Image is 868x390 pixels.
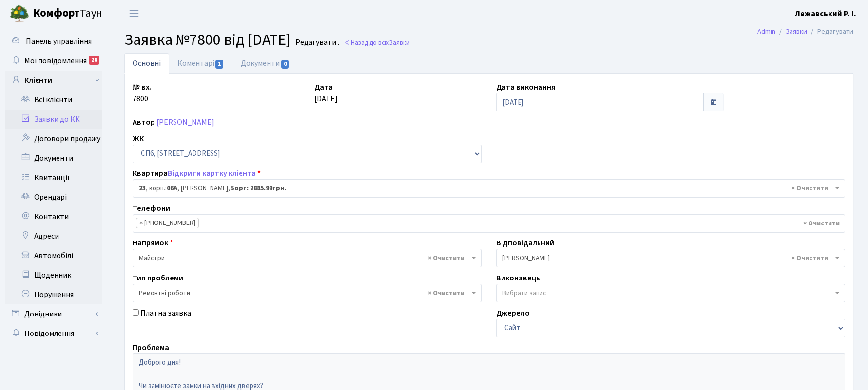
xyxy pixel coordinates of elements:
a: Адреси [5,226,102,246]
small: Редагувати . [293,38,339,47]
span: <b>23</b>, корп.: <b>06А</b>, Полякова Наталія Миколаївна, <b>Борг: 2885.99грн.</b> [139,184,833,193]
label: Дата виконання [496,81,555,93]
a: Коментарі [169,53,232,74]
span: Ремонтні роботи [139,288,469,298]
span: Синельник С.В. [496,249,845,267]
img: logo.png [10,4,29,23]
a: Відкрити картку клієнта [168,168,256,179]
span: Ремонтні роботи [133,284,482,302]
span: Видалити всі елементи [803,219,840,228]
span: Видалити всі елементи [428,253,464,263]
label: Дата [314,81,333,93]
a: Порушення [5,285,102,304]
a: Автомобілі [5,246,102,265]
b: 06А [167,184,177,193]
label: Автор [133,116,155,128]
label: Виконавець [496,272,540,284]
a: Договори продажу [5,129,102,149]
b: Комфорт [33,5,80,21]
a: Назад до всіхЗаявки [344,38,410,47]
a: Admin [757,26,775,37]
span: Заявки [389,38,410,47]
a: Довідники [5,304,102,324]
nav: breadcrumb [743,21,868,42]
span: Майстри [139,253,469,263]
label: Квартира [133,167,261,179]
a: Орендарі [5,187,102,207]
a: Основні [124,53,169,74]
div: 7800 [125,81,307,111]
a: Заявки [786,26,807,37]
span: Видалити всі елементи [791,184,828,193]
label: Проблема [133,342,169,353]
label: Джерело [496,307,530,319]
a: [PERSON_NAME] [156,117,214,128]
div: 26 [89,56,99,65]
li: +380630378071 [136,218,199,228]
a: Клієнти [5,71,102,90]
label: Платна заявка [140,307,191,319]
label: Телефони [133,203,170,214]
label: Тип проблеми [133,272,183,284]
span: 0 [281,60,289,69]
a: Документи [232,53,298,74]
label: Відповідальний [496,237,554,249]
span: Панель управління [26,36,92,47]
a: Документи [5,149,102,168]
li: Редагувати [807,26,853,37]
label: Напрямок [133,237,173,249]
a: Лежавський Р. І. [795,8,856,19]
span: Видалити всі елементи [791,253,828,263]
span: Майстри [133,249,482,267]
a: Щоденник [5,265,102,285]
span: Мої повідомлення [24,56,87,66]
span: <b>23</b>, корп.: <b>06А</b>, Полякова Наталія Миколаївна, <b>Борг: 2885.99грн.</b> [133,179,845,198]
a: Заявки до КК [5,110,102,129]
label: № вх. [133,81,152,93]
span: Вибрати запис [502,288,546,298]
button: Переключити навігацію [122,5,146,21]
a: Квитанції [5,168,102,187]
span: Синельник С.В. [502,253,833,263]
span: 1 [215,60,223,69]
span: Таун [33,5,102,22]
span: Заявка №7800 від [DATE] [124,29,290,51]
b: Лежавський Р. І. [795,8,856,19]
a: Контакти [5,207,102,226]
a: Повідомлення [5,324,102,343]
span: Видалити всі елементи [428,288,464,298]
a: Всі клієнти [5,90,102,110]
b: Борг: 2885.99грн. [230,184,286,193]
b: 23 [139,184,146,193]
div: [DATE] [307,81,489,111]
label: ЖК [133,133,144,145]
a: Мої повідомлення26 [5,51,102,71]
span: × [139,218,143,228]
a: Панель управління [5,32,102,51]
